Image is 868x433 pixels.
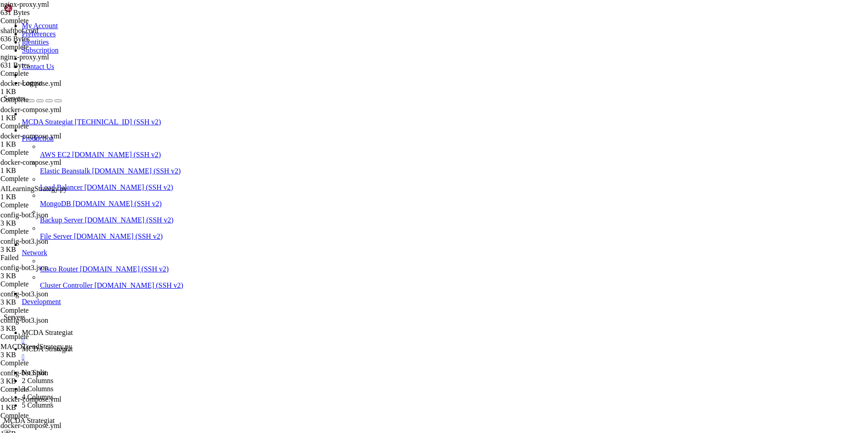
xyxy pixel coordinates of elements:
div: 3 KB [0,377,87,385]
span: config-bot3.json [0,264,48,271]
div: 631 Bytes [0,9,87,17]
div: 1 KB [0,88,87,96]
div: 1 KB [0,403,87,412]
div: Complete [0,17,87,25]
div: 3 KB [0,325,87,333]
div: 3 KB [0,298,87,306]
span: docker-compose.yml [0,79,61,87]
div: 636 Bytes [0,35,87,43]
div: 1 KB [0,114,87,122]
span: MACDTrendStrategy.py [0,343,72,350]
div: Complete [0,175,87,183]
div: 1 KB [0,193,87,201]
span: nginx-proxy.yml [0,0,49,8]
span: nginx-proxy.yml [0,53,87,69]
div: Failed [0,254,87,262]
span: docker-compose.yml [0,106,61,113]
div: 3 KB [0,246,87,254]
span: shaftbot.conf [0,27,87,43]
span: config-bot3.json [0,290,87,306]
div: 3 KB [0,351,87,359]
span: config-bot3.json [0,264,87,280]
span: docker-compose.yml [0,395,87,412]
div: Complete [0,227,87,236]
div: 3 KB [0,272,87,280]
div: Complete [0,333,87,341]
div: Complete [0,359,87,367]
span: nginx-proxy.yml [0,53,49,61]
div: Complete [0,96,87,104]
div: Complete [0,43,87,51]
span: docker-compose.yml [0,132,61,140]
div: 1 KB [0,167,87,175]
span: docker-compose.yml [0,106,87,122]
span: config-bot3.json [0,211,48,219]
div: 3 KB [0,219,87,227]
div: Complete [0,306,87,315]
div: Complete [0,148,87,157]
span: config-bot3.json [0,316,48,324]
span: MACDTrendStrategy.py [0,343,87,359]
div: 1 KB [0,140,87,148]
span: docker-compose.yml [0,422,61,429]
span: config-bot3.json [0,237,87,254]
span: AILearningStrategy.py [0,185,87,201]
span: config-bot3.json [0,237,48,245]
div: 631 Bytes [0,61,87,69]
div: Complete [0,122,87,130]
div: Complete [0,201,87,209]
span: config-bot3.json [0,369,87,385]
span: config-bot3.json [0,211,87,227]
span: shaftbot.conf [0,27,39,34]
div: Complete [0,385,87,394]
span: docker-compose.yml [0,158,87,175]
span: docker-compose.yml [0,132,87,148]
span: nginx-proxy.yml [0,0,87,17]
span: config-bot3.json [0,316,87,333]
span: docker-compose.yml [0,158,61,166]
span: docker-compose.yml [0,79,87,96]
span: AILearningStrategy.py [0,185,67,192]
span: config-bot3.json [0,290,48,298]
div: Complete [0,69,87,78]
div: Complete [0,280,87,288]
div: Complete [0,412,87,420]
span: docker-compose.yml [0,395,61,403]
span: config-bot3.json [0,369,48,377]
